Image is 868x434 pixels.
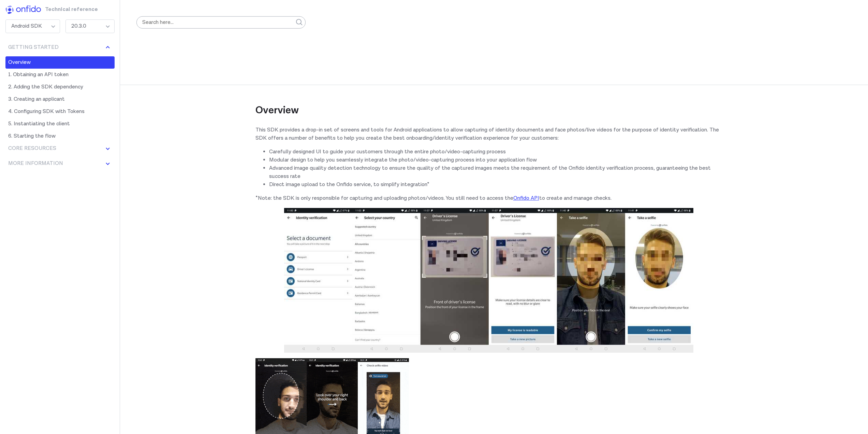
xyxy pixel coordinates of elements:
a: Overview [5,56,115,69]
a: 1. Obtaining an API token [5,69,115,81]
div: 20.3.0 [65,19,115,33]
li: Direct image upload to the Onfido service, to simplify integration * [269,181,722,189]
p: * Note: the SDK is only responsible for capturing and uploading photos/videos. You still need to ... [255,194,722,202]
button: Core Resources [5,142,115,155]
div: Android SDK [5,19,60,33]
a: overview permalink [299,104,309,117]
button: Getting Started [5,41,115,54]
h1: Technical reference [45,5,80,17]
li: Carefully designed UI to guide your customers through the entire photo/video-capturing process [269,148,722,156]
input: Search here… [136,16,306,29]
img: svg+xml;base64,PHN2ZyBoZWlnaHQ9IjE2IiB2aWV3Qm94PSIwIDAgMTYgMTYiIHdpZHRoPSIxNiIgeG1sbnM9Imh0dHA6Ly... [104,43,112,52]
li: Modular design to help you seamlessly integrate the photo/video-capturing process into your appli... [269,156,722,164]
img: svg+xml;base64,PHN2ZyBoZWlnaHQ9IjE2IiB2aWV3Qm94PSIwIDAgMTYgMTYiIHdpZHRoPSIxNiIgeG1sbnM9Imh0dHA6Ly... [104,159,112,168]
a: 5. Instantiating the client [5,118,115,130]
li: Advanced image quality detection technology to ensure the quality of the captured images meets th... [269,164,722,181]
a: Onfido API [513,195,539,202]
img: h8y2NZtIVQ2cQAAAABJRU5ErkJggg== [5,5,41,14]
a: 4. Configuring SDK with Tokens [5,106,115,118]
a: 3. Creating an applicant [5,93,115,106]
p: This SDK provides a drop-in set of screens and tools for Android applications to allow capturing ... [255,126,722,142]
button: Submit your search query. [293,8,306,37]
a: 2. Adding the SDK dependency [5,81,115,93]
h2: Overview [255,85,722,117]
button: More information [5,157,115,170]
img: svg+xml;base64,PHN2ZyBoZWlnaHQ9IjE2IiB2aWV3Qm94PSIwIDAgMTYgMTYiIHdpZHRoPSIxNiIgeG1sbnM9Imh0dHA6Ly... [104,144,112,153]
a: 6. Starting the flow [5,130,115,142]
img: Various views from the SDK [284,208,693,353]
